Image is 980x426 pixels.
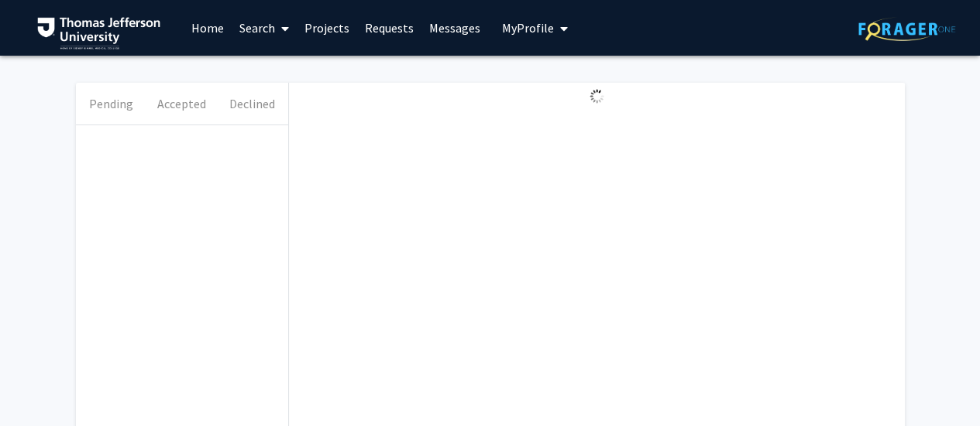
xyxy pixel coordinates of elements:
img: ForagerOne Logo [858,17,955,41]
img: Thomas Jefferson University Logo [37,17,161,49]
a: Home [184,1,232,55]
a: Messages [421,1,488,55]
button: Accepted [146,83,217,124]
button: Pending [76,83,146,124]
button: Declined [217,83,287,124]
a: Search [232,1,297,55]
span: My Profile [502,20,554,36]
a: Requests [357,1,421,55]
img: Loading [583,83,610,110]
iframe: Chat [914,356,968,414]
a: Projects [297,1,357,55]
